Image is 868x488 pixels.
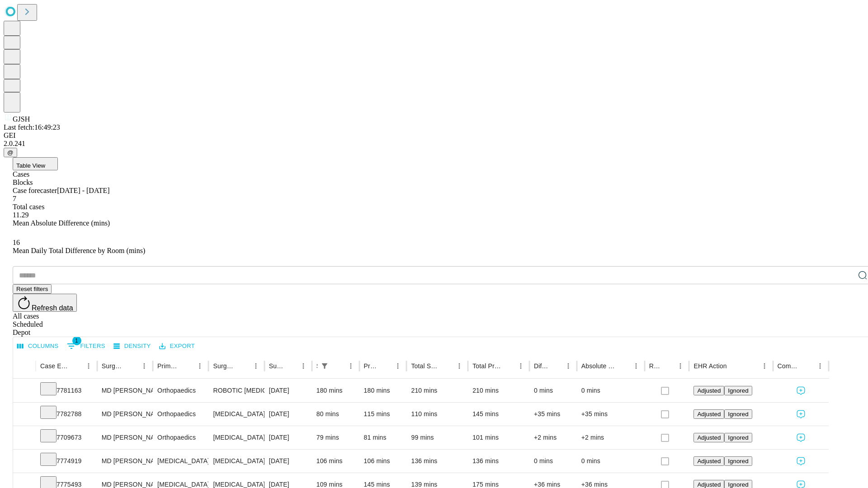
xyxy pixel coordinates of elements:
[534,403,572,426] div: +35 mins
[411,450,463,473] div: 136 mins
[13,247,145,254] span: Mean Daily Total Difference by Room (mins)
[4,123,60,131] span: Last fetch: 16:49:23
[411,403,463,426] div: 110 mins
[269,450,307,473] div: [DATE]
[125,360,138,372] button: Sort
[13,284,52,294] button: Reset filters
[697,458,721,465] span: Adjusted
[364,362,378,370] div: Predicted In Room Duration
[15,339,61,353] button: Select columns
[674,360,687,372] button: Menu
[40,450,93,473] div: 7774919
[502,360,514,372] button: Sort
[814,360,826,372] button: Menu
[693,362,726,370] div: EHR Action
[316,362,317,370] div: Scheduled In Room Duration
[138,360,151,372] button: Menu
[82,360,95,372] button: Menu
[157,450,204,473] div: [MEDICAL_DATA]
[40,379,93,402] div: 7781163
[724,456,752,466] button: Ignored
[213,362,236,370] div: Surgery Name
[157,426,204,449] div: Orthopaedics
[411,379,463,402] div: 210 mins
[13,195,16,202] span: 7
[534,362,548,370] div: Difference
[344,360,357,372] button: Menu
[13,187,57,194] span: Case forecaster
[32,304,73,312] span: Refresh data
[13,211,28,219] span: 11.29
[213,379,259,402] div: ROBOTIC [MEDICAL_DATA] KNEE TOTAL
[728,434,748,441] span: Ignored
[213,426,259,449] div: [MEDICAL_DATA] WITH [MEDICAL_DATA] REPAIR
[411,426,463,449] div: 99 mins
[364,426,402,449] div: 81 mins
[4,131,864,140] div: GEI
[18,383,31,399] button: Expand
[40,403,93,426] div: 7782788
[364,379,402,402] div: 180 mins
[693,456,724,466] button: Adjusted
[237,360,250,372] button: Sort
[318,360,331,372] div: 1 active filter
[534,379,572,402] div: 0 mins
[18,430,31,446] button: Expand
[724,386,752,395] button: Ignored
[297,360,310,372] button: Menu
[724,409,752,419] button: Ignored
[379,360,392,372] button: Sort
[316,426,355,449] div: 79 mins
[332,360,344,372] button: Sort
[16,162,45,169] span: Table View
[697,411,721,418] span: Adjusted
[213,450,259,473] div: [MEDICAL_DATA]
[649,362,661,370] div: Resolved in EHR
[102,450,148,473] div: MD [PERSON_NAME] E Md
[269,403,307,426] div: [DATE]
[13,115,30,123] span: GJSH
[157,362,180,370] div: Primary Service
[364,450,402,473] div: 106 mins
[472,379,525,402] div: 210 mins
[316,379,355,402] div: 180 mins
[758,360,771,372] button: Menu
[801,360,814,372] button: Sort
[269,362,283,370] div: Surgery Date
[65,339,108,353] button: Show filters
[13,239,20,246] span: 16
[213,403,259,426] div: [MEDICAL_DATA] [MEDICAL_DATA]
[70,360,82,372] button: Sort
[193,360,206,372] button: Menu
[269,426,307,449] div: [DATE]
[16,286,48,292] span: Reset filters
[250,360,262,372] button: Menu
[102,426,148,449] div: MD [PERSON_NAME] [PERSON_NAME] Md
[13,294,77,312] button: Refresh data
[13,203,44,211] span: Total cases
[453,360,466,372] button: Menu
[157,339,197,353] button: Export
[181,360,193,372] button: Sort
[534,450,572,473] div: 0 mins
[269,379,307,402] div: [DATE]
[630,360,642,372] button: Menu
[157,379,204,402] div: Orthopaedics
[472,362,501,370] div: Total Predicted Duration
[778,362,800,370] div: Comments
[728,411,748,418] span: Ignored
[534,426,572,449] div: +2 mins
[102,362,124,370] div: Surgeon Name
[581,379,640,402] div: 0 mins
[111,339,153,353] button: Density
[693,386,724,395] button: Adjusted
[13,219,110,227] span: Mean Absolute Difference (mins)
[57,187,109,194] span: [DATE] - [DATE]
[316,450,355,473] div: 106 mins
[472,450,525,473] div: 136 mins
[728,387,748,394] span: Ignored
[697,434,721,441] span: Adjusted
[72,336,81,345] span: 1
[18,407,31,422] button: Expand
[4,140,864,148] div: 2.0.241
